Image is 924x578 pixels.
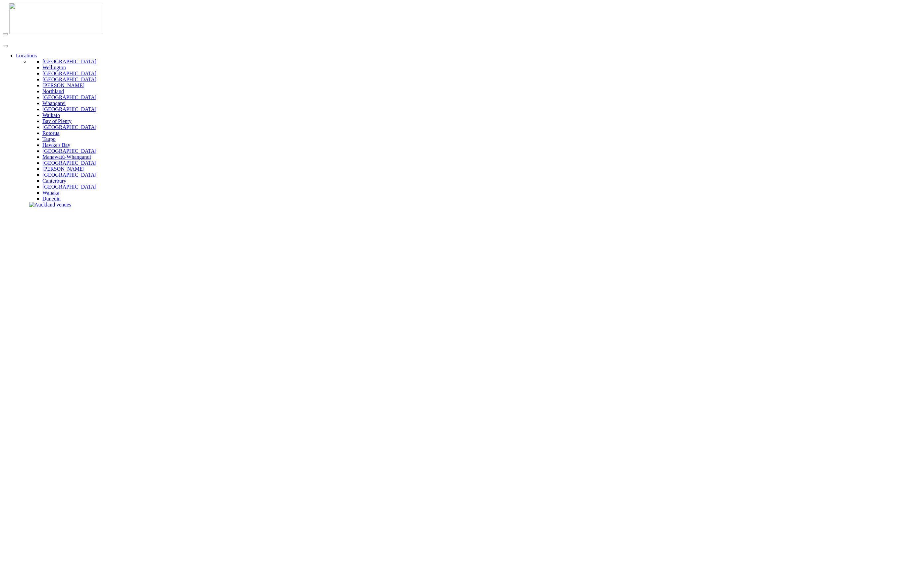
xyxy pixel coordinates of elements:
[42,130,60,136] a: Rotorua
[42,196,61,202] a: Dunedin
[3,35,84,40] img: new-zealand-venues-text.png
[42,142,70,148] a: Hawke's Bay
[42,172,96,178] a: [GEOGRAPHIC_DATA]
[42,136,56,142] a: Taupo
[42,71,96,76] a: [GEOGRAPHIC_DATA]
[16,53,37,58] a: Locations
[42,65,66,70] a: Wellington
[42,94,96,100] a: [GEOGRAPHIC_DATA]
[42,178,66,184] a: Canterbury
[42,59,96,64] a: [GEOGRAPHIC_DATA]
[9,3,103,34] img: nzv-logo.png
[42,77,96,82] a: [GEOGRAPHIC_DATA]
[42,118,72,124] a: Bay of Plenty
[42,88,64,94] a: Northland
[42,154,91,160] a: Manawatū-Whanganui
[42,100,66,106] a: Whangarei
[42,83,84,88] a: [PERSON_NAME]
[42,190,59,196] a: Wanaka
[42,124,96,130] a: [GEOGRAPHIC_DATA]
[42,148,96,154] a: [GEOGRAPHIC_DATA]
[42,166,84,172] a: [PERSON_NAME]
[42,106,96,112] a: [GEOGRAPHIC_DATA]
[29,202,71,208] img: Auckland venues
[42,184,96,190] a: [GEOGRAPHIC_DATA]
[42,112,60,118] a: Waikato
[42,160,96,166] a: [GEOGRAPHIC_DATA]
